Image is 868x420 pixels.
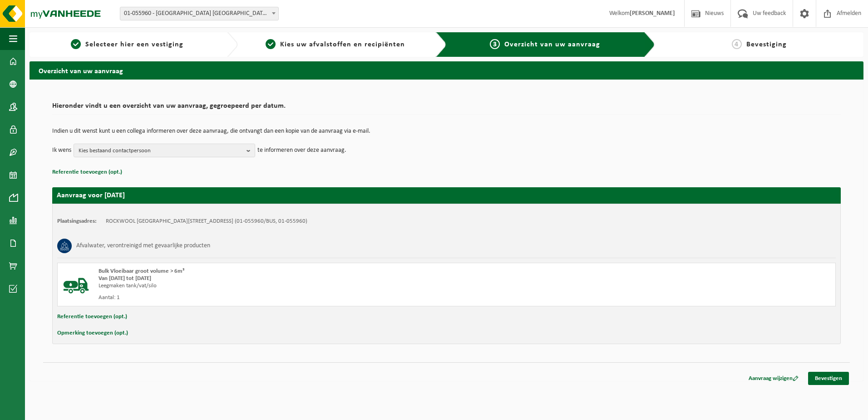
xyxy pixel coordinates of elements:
[120,7,279,20] span: 01-055960 - ROCKWOOL BELGIUM NV - WIJNEGEM
[30,61,863,79] h2: Overzicht van uw aanvraag
[99,294,483,301] div: Aantal: 1
[74,144,255,157] button: Kies bestaand contactpersoon
[732,39,742,49] span: 4
[746,41,787,48] span: Bevestiging
[76,239,210,253] h3: Afvalwater, verontreinigd met gevaarlijke producten
[280,41,405,48] span: Kies uw afvalstoffen en recipiënten
[504,41,600,48] span: Overzicht van uw aanvraag
[106,218,307,225] td: ROCKWOOL [GEOGRAPHIC_DATA][STREET_ADDRESS] (01-055960/BUS, 01-055960)
[257,144,346,157] p: te informeren over deze aanvraag.
[52,166,122,178] button: Referentie toevoegen (opt.)
[79,144,243,158] span: Kies bestaand contactpersoon
[490,39,500,49] span: 3
[99,275,151,281] strong: Van [DATE] tot [DATE]
[85,41,183,48] span: Selecteer hier een vestiging
[57,192,125,199] strong: Aanvraag voor [DATE]
[120,7,278,20] span: 01-055960 - ROCKWOOL BELGIUM NV - WIJNEGEM
[52,102,841,115] h2: Hieronder vindt u een overzicht van uw aanvraag, gegroepeerd per datum.
[99,268,184,274] span: Bulk Vloeibaar groot volume > 6m³
[242,39,428,50] a: 2Kies uw afvalstoffen en recipiënten
[34,39,220,50] a: 1Selecteer hier een vestiging
[99,282,483,290] div: Leegmaken tank/vat/silo
[57,327,128,339] button: Opmerking toevoegen (opt.)
[808,372,849,385] a: Bevestigen
[57,218,97,224] strong: Plaatsingsadres:
[62,268,89,295] img: BL-LQ-LV.png
[57,311,127,323] button: Referentie toevoegen (opt.)
[266,39,276,49] span: 2
[52,144,71,157] p: Ik wens
[52,128,841,135] p: Indien u dit wenst kunt u een collega informeren over deze aanvraag, die ontvangt dan een kopie v...
[71,39,81,49] span: 1
[630,10,675,17] strong: [PERSON_NAME]
[742,372,805,385] a: Aanvraag wijzigen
